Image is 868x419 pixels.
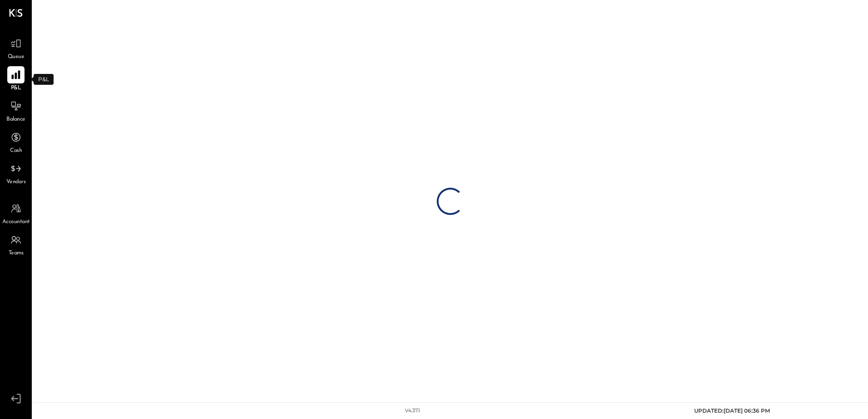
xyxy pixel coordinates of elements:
a: Cash [0,129,31,155]
span: Teams [9,249,24,258]
div: P&L [34,74,54,85]
span: Accountant [2,218,30,226]
span: UPDATED: [DATE] 06:36 PM [694,407,770,414]
a: Accountant [0,200,31,226]
a: Teams [0,231,31,258]
a: Balance [0,97,31,124]
a: Queue [0,35,31,61]
span: Balance [6,116,25,124]
a: P&L [0,66,31,93]
span: Vendors [6,178,26,186]
span: Queue [8,53,25,61]
div: v 4.37.1 [405,407,420,414]
span: Cash [10,147,22,155]
span: P&L [11,84,21,93]
a: Vendors [0,160,31,186]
